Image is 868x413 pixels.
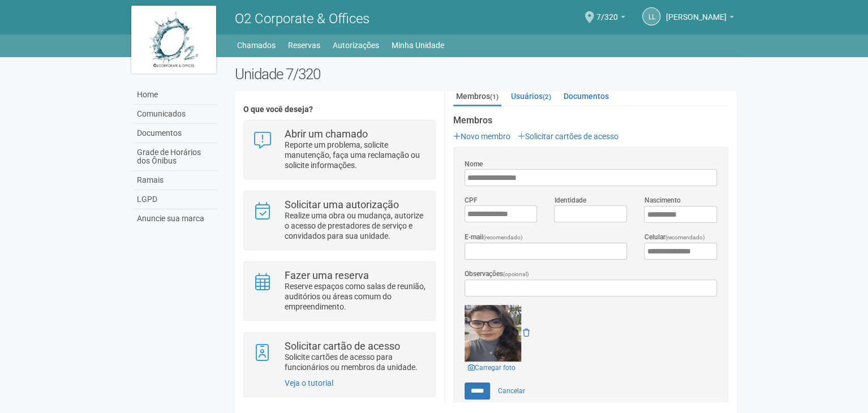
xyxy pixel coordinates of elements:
[285,269,369,281] strong: Fazer uma reserva
[235,66,737,83] h2: Unidade 7/320
[596,2,618,21] span: 7/320
[134,171,218,190] a: Ramais
[644,232,704,243] label: Celular
[465,159,483,169] label: Nome
[252,270,426,312] a: Fazer uma reserva Reserve espaços como salas de reunião, auditórios ou áreas comum do empreendime...
[518,132,618,141] a: Solicitar cartões de acesso
[503,271,529,277] span: (opcional)
[285,281,427,312] p: Reserve espaços como salas de reunião, auditórios ou áreas comum do empreendimento.
[665,234,704,240] span: (recomendado)
[243,105,435,114] h4: O que você deseja?
[285,210,427,241] p: Realize uma obra ou mudança, autorize o acesso de prestadores de serviço e convidados para sua un...
[235,11,369,27] span: O2 Corporate & Offices
[134,190,218,209] a: LGPD
[285,352,427,372] p: Solicite cartões de acesso para funcionários ou membros da unidade.
[508,88,554,105] a: Usuários(2)
[288,37,320,53] a: Reservas
[465,305,521,362] img: GetFile
[543,93,551,101] small: (2)
[134,124,218,143] a: Documentos
[561,88,612,105] a: Documentos
[333,37,379,53] a: Autorizações
[237,37,276,53] a: Chamados
[134,209,218,228] a: Anuncie sua marca
[666,14,734,23] a: [PERSON_NAME]
[285,340,400,352] strong: Solicitar cartão de acesso
[252,341,426,372] a: Solicitar cartão de acesso Solicite cartões de acesso para funcionários ou membros da unidade.
[285,140,427,170] p: Reporte um problema, solicite manutenção, faça uma reclamação ou solicite informações.
[285,128,368,140] strong: Abrir um chamado
[554,195,586,205] label: Identidade
[134,105,218,124] a: Comunicados
[596,14,625,23] a: 7/320
[392,37,444,53] a: Minha Unidade
[453,132,510,141] a: Novo membro
[483,234,523,240] span: (recomendado)
[453,115,728,126] strong: Membros
[252,129,426,170] a: Abrir um chamado Reporte um problema, solicite manutenção, faça uma reclamação ou solicite inform...
[642,7,660,25] a: ll
[644,195,680,205] label: Nascimento
[252,200,426,241] a: Solicitar uma autorização Realize uma obra ou mudança, autorize o acesso de prestadores de serviç...
[465,269,529,279] label: Observações
[134,85,218,105] a: Home
[465,362,519,374] a: Carregar foto
[285,378,333,388] a: Veja o tutorial
[490,93,499,101] small: (1)
[465,232,523,243] label: E-mail
[134,143,218,171] a: Grade de Horários dos Ônibus
[465,195,478,205] label: CPF
[131,6,216,74] img: logo.jpg
[523,328,530,337] a: Remover
[492,382,531,399] a: Cancelar
[285,199,399,210] strong: Solicitar uma autorização
[453,88,501,106] a: Membros(1)
[666,2,727,21] span: lucas leal finger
